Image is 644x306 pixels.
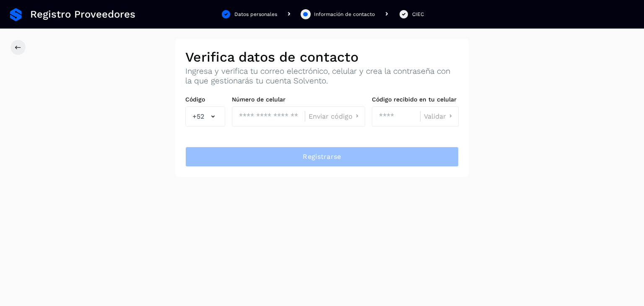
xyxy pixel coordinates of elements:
button: Validar [424,112,455,121]
p: Ingresa y verifica tu correo electrónico, celular y crea la contraseña con la que gestionarás tu ... [185,67,459,86]
div: Información de contacto [314,10,375,18]
label: Código [185,96,225,103]
button: Enviar código [309,112,361,121]
h2: Verifica datos de contacto [185,49,459,65]
span: Enviar código [309,113,353,120]
span: Validar [424,113,446,120]
span: Registrarse [303,152,341,161]
span: Registro Proveedores [30,8,135,21]
button: Registrarse [185,147,459,167]
div: Datos personales [234,10,277,18]
label: Número de celular [232,96,365,103]
span: +52 [192,112,204,122]
div: CIEC [412,10,424,18]
label: Código recibido en tu celular [372,96,459,103]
